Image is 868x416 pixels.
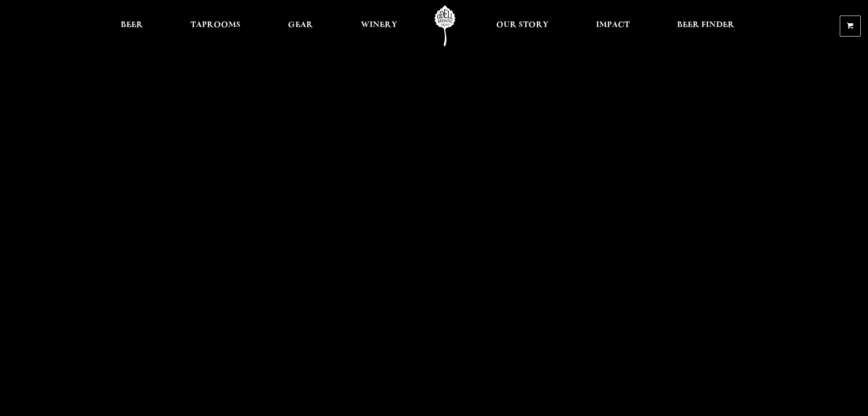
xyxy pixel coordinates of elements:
[190,21,241,29] span: Taprooms
[496,21,549,29] span: Our Story
[490,5,555,47] a: Our Story
[677,21,734,29] span: Beer Finder
[282,5,319,47] a: Gear
[596,21,630,29] span: Impact
[428,5,462,47] a: Odell Home
[355,5,403,47] a: Winery
[185,5,247,47] a: Taprooms
[590,5,636,47] a: Impact
[121,21,143,29] span: Beer
[288,21,313,29] span: Gear
[115,5,149,47] a: Beer
[361,21,397,29] span: Winery
[671,5,740,47] a: Beer Finder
